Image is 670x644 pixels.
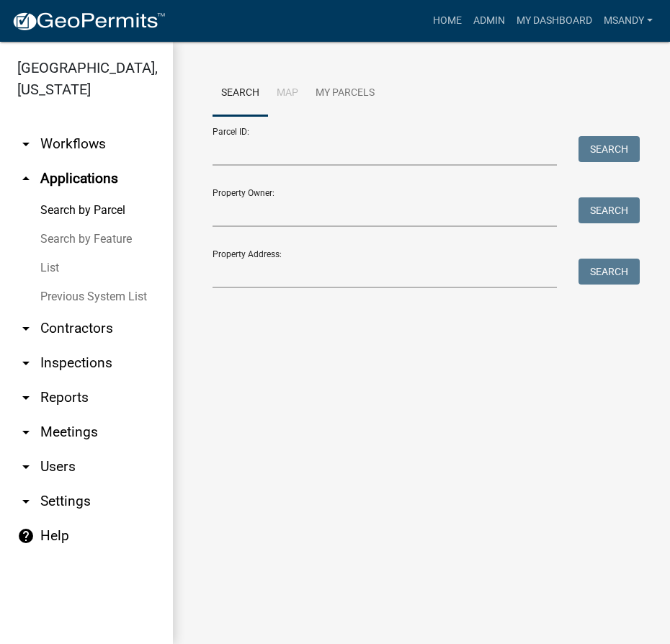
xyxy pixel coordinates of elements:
[579,197,640,223] button: Search
[17,135,35,153] i: arrow_drop_down
[427,7,468,35] a: Home
[17,527,35,545] i: help
[579,136,640,162] button: Search
[511,7,598,35] a: My Dashboard
[307,71,383,117] a: My Parcels
[579,259,640,285] button: Search
[17,424,35,441] i: arrow_drop_down
[468,7,511,35] a: Admin
[17,493,35,510] i: arrow_drop_down
[213,71,268,117] a: Search
[17,458,35,475] i: arrow_drop_down
[598,7,658,35] a: msandy
[17,170,35,187] i: arrow_drop_up
[17,354,35,372] i: arrow_drop_down
[17,389,35,406] i: arrow_drop_down
[17,320,35,337] i: arrow_drop_down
